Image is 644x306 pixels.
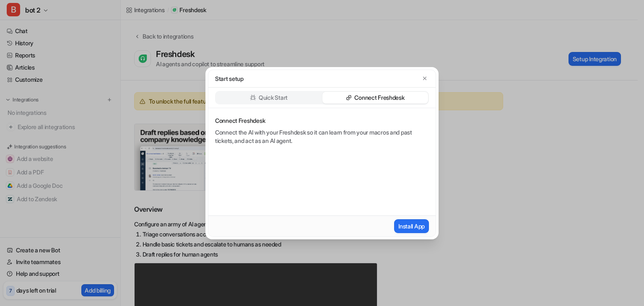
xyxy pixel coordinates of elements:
div: Connect the AI with your Freshdesk so it can learn from your macros and past tickets, and act as ... [215,128,429,145]
p: Start setup [215,74,244,83]
p: Connect Freshdesk [354,93,404,102]
p: Connect Freshdesk [215,117,429,125]
button: Install App [394,219,429,233]
p: Quick Start [259,93,288,102]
